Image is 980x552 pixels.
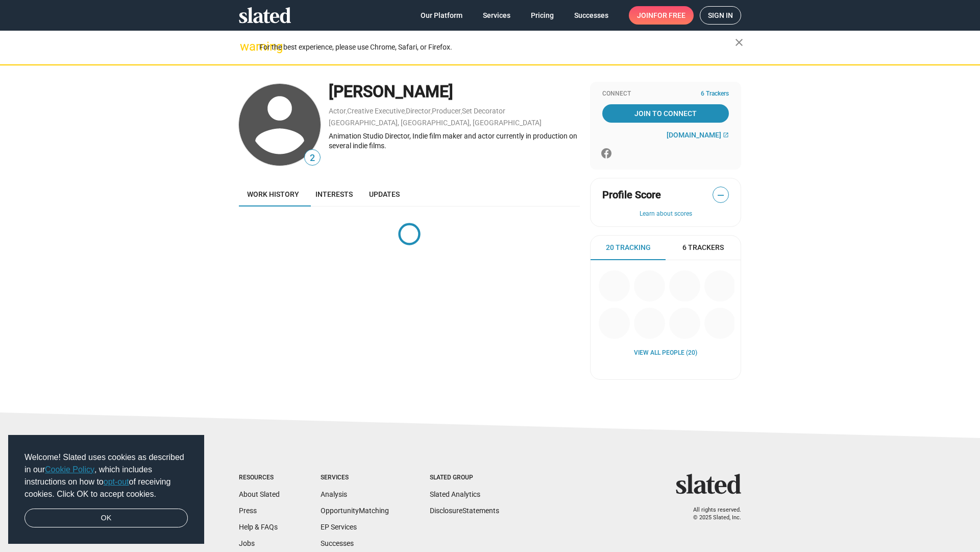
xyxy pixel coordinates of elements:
a: Producer [432,107,461,115]
a: Join To Connect [602,104,729,123]
div: Connect [602,90,729,98]
a: Pricing [523,6,562,25]
mat-icon: close [733,36,745,49]
span: , [461,109,462,114]
mat-icon: warning [240,40,252,53]
span: , [405,109,406,114]
button: Learn about scores [602,210,729,218]
span: Our Platform [421,6,462,25]
span: Services [483,6,510,25]
a: Interests [307,182,361,206]
span: — [713,189,728,202]
a: Director [406,107,431,115]
span: , [346,109,347,114]
span: [DOMAIN_NAME] [667,131,721,139]
a: dismiss cookie message [24,509,188,528]
div: Services [321,474,389,482]
span: Join [637,6,685,25]
span: , [431,109,432,114]
a: Our Platform [412,6,471,25]
span: Pricing [531,6,554,25]
a: [DOMAIN_NAME] [667,131,729,139]
span: for free [653,6,685,25]
span: Welcome! Slated uses cookies as described in our , which includes instructions on how to of recei... [24,451,188,500]
span: Successes [574,6,608,25]
span: Updates [369,190,400,198]
span: 20 Tracking [606,243,651,252]
a: DisclosureStatements [430,507,499,515]
span: 6 Trackers [682,243,724,252]
span: 6 Trackers [701,90,729,98]
span: Work history [247,190,299,198]
div: For the best experience, please use Chrome, Safari, or Firefox. [259,40,735,54]
div: Resources [239,474,280,482]
a: opt-out [104,477,129,486]
a: Successes [321,539,354,547]
div: cookieconsent [8,435,204,544]
a: EP Services [321,523,357,531]
span: Interests [315,190,353,198]
a: Analysis [321,490,347,498]
p: All rights reserved. © 2025 Slated, Inc. [682,507,741,521]
a: Help & FAQs [239,523,278,531]
a: Services [475,6,519,25]
a: Creative Executive [347,107,405,115]
a: Successes [566,6,617,25]
a: Actor [329,107,346,115]
span: Join To Connect [604,104,727,123]
a: Jobs [239,539,255,547]
a: [GEOGRAPHIC_DATA], [GEOGRAPHIC_DATA], [GEOGRAPHIC_DATA] [329,119,542,127]
a: Press [239,507,257,515]
a: Joinfor free [629,6,694,25]
mat-icon: open_in_new [723,132,729,138]
span: Profile Score [602,188,661,202]
a: Slated Analytics [430,490,480,498]
a: View all People (20) [634,349,697,357]
a: Cookie Policy [45,465,94,474]
a: Work history [239,182,307,206]
div: Animation Studio Director, Indie film maker and actor currently in production on several indie fi... [329,131,580,150]
a: OpportunityMatching [321,507,389,515]
div: Slated Group [430,474,499,482]
span: 2 [305,151,320,165]
a: Sign in [700,6,741,25]
a: Updates [361,182,408,206]
span: Sign in [708,7,733,24]
div: [PERSON_NAME] [329,81,580,103]
a: About Slated [239,490,280,498]
a: Set Decorator [462,107,505,115]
